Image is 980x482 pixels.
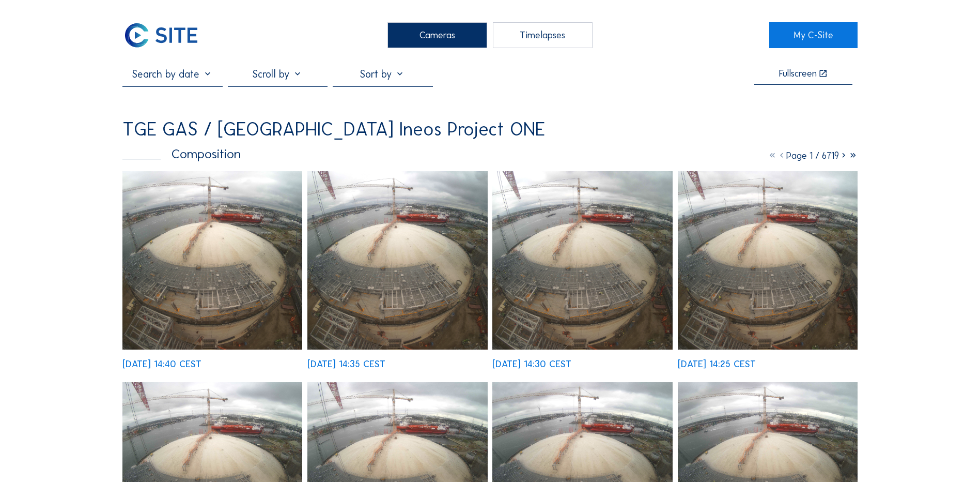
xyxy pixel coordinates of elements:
div: TGE GAS / [GEOGRAPHIC_DATA] Ineos Project ONE [122,120,545,139]
img: image_53773506 [307,171,487,350]
input: Search by date 󰅀 [122,68,222,80]
div: Fullscreen [779,69,817,79]
img: image_53773142 [678,171,858,350]
img: image_53773594 [122,171,302,350]
a: My C-Site [769,22,858,48]
div: [DATE] 14:30 CEST [492,359,571,369]
span: Page 1 / 6719 [786,150,839,161]
div: [DATE] 14:25 CEST [678,359,756,369]
div: [DATE] 14:35 CEST [307,359,385,369]
a: C-SITE Logo [122,22,211,48]
img: image_53773316 [492,171,672,350]
div: Timelapses [493,22,593,48]
div: [DATE] 14:40 CEST [122,359,201,369]
img: C-SITE Logo [122,22,199,48]
div: Composition [122,147,241,160]
div: Cameras [387,22,487,48]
